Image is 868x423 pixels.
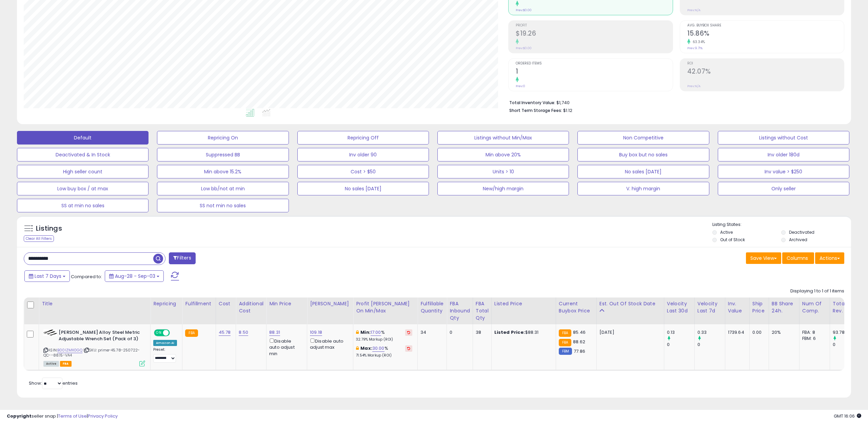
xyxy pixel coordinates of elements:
[157,182,289,195] button: Low bb/not at min
[105,270,164,282] button: Aug-28 - Sep-03
[697,329,725,335] div: 0.33
[153,347,177,363] div: Preset:
[59,329,141,344] b: [PERSON_NAME] Alloy Steel Metric Adjustable Wrench Set (Pack of 3)
[687,8,701,12] small: Prev: N/A
[29,380,78,386] span: Show: entries
[687,46,703,50] small: Prev: 9.71%
[667,329,694,335] div: 0.13
[420,300,444,314] div: Fulfillable Quantity
[718,165,849,178] button: Inv value > $250
[185,329,198,337] small: FBA
[310,329,322,336] a: 109.18
[371,329,381,336] a: 17.00
[509,98,839,106] li: $1,740
[437,131,569,145] button: Listings without Min/Max
[219,329,231,336] a: 45.78
[43,361,59,367] span: All listings currently available for purchase on Amazon
[239,329,248,336] a: 8.50
[157,165,289,178] button: Min above 15.2%
[563,107,572,114] span: $1.12
[269,337,302,357] div: Disable auto adjust min
[577,182,709,195] button: V. high margin
[356,337,412,342] p: 32.79% Markup (ROI)
[687,62,844,65] span: ROI
[239,300,263,314] div: Additional Cost
[789,229,814,235] label: Deactivated
[577,148,709,161] button: Buy box but no sales
[297,182,429,195] button: No sales [DATE]
[420,329,441,335] div: 34
[516,84,525,88] small: Prev: 0
[833,329,860,335] div: 93.78
[509,108,562,113] b: Short Term Storage Fees:
[450,300,470,322] div: FBA inbound Qty
[297,131,429,145] button: Repricing Off
[43,329,145,366] div: ASIN:
[718,148,849,161] button: Inv older 180d
[17,131,149,145] button: Default
[746,252,781,264] button: Save View
[687,24,844,27] span: Avg. Buybox Share
[516,62,672,65] span: Ordered Items
[153,300,179,307] div: Repricing
[789,237,807,243] label: Archived
[516,8,532,12] small: Prev: $0.00
[690,39,705,44] small: 63.34%
[169,330,180,336] span: OFF
[573,339,585,345] span: 88.62
[372,345,384,352] a: 30.00
[360,345,372,351] b: Max:
[516,68,672,77] h2: 1
[437,182,569,195] button: New/high margin
[667,342,694,348] div: 0
[718,131,849,145] button: Listings without Cost
[697,300,722,314] div: Velocity Last 7d
[494,329,525,335] b: Listed Price:
[7,413,32,419] strong: Copyright
[815,252,844,264] button: Actions
[157,131,289,145] button: Repricing On
[169,252,195,264] button: Filters
[577,131,709,145] button: Non Competitive
[720,237,745,243] label: Out of Stock
[476,300,489,322] div: FBA Total Qty
[58,413,87,419] a: Terms of Use
[17,199,149,212] button: SS at min no sales
[772,329,794,335] div: 20%
[687,68,844,77] h2: 42.07%
[17,148,149,161] button: Deactivated & In Stock
[24,270,70,282] button: Last 7 Days
[559,300,594,314] div: Current Buybox Price
[155,330,163,336] span: ON
[599,300,661,307] div: Est. Out Of Stock Date
[728,329,744,335] div: 1739.64
[88,413,118,419] a: Privacy Policy
[60,361,72,367] span: FBA
[559,329,571,337] small: FBA
[802,329,825,335] div: FBA: 8
[573,329,586,335] span: 85.46
[559,348,572,355] small: FBM
[36,224,62,233] h5: Listings
[157,199,289,212] button: SS not min no sales
[17,182,149,195] button: Low buy box / at max
[494,329,551,335] div: $88.31
[35,273,61,280] span: Last 7 Days
[697,342,725,348] div: 0
[559,339,571,346] small: FBA
[360,329,371,335] b: Min:
[790,288,844,294] div: Displaying 1 to 1 of 1 items
[728,300,747,314] div: Inv. value
[720,229,733,235] label: Active
[450,329,468,335] div: 0
[516,30,672,39] h2: $19.26
[687,30,844,39] h2: 15.86%
[153,340,177,346] div: Amazon AI
[476,329,486,335] div: 38
[24,235,54,242] div: Clear All Filters
[43,329,57,336] img: 31O80kQzaCL._SL40_.jpg
[57,347,82,353] a: B00IZMX0GQ
[310,300,350,307] div: [PERSON_NAME]
[599,329,659,335] p: [DATE]
[718,182,849,195] button: Only seller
